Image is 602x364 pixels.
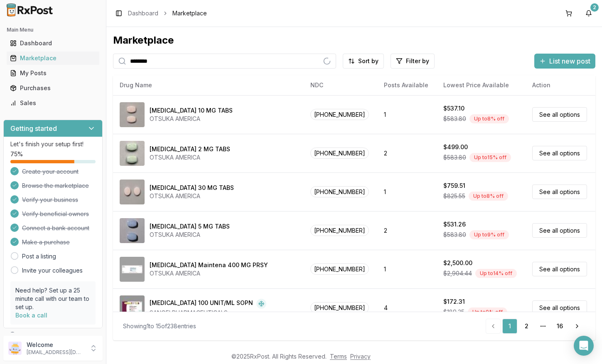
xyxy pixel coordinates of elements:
td: 1 [377,250,436,288]
a: See all options [532,262,587,276]
a: 16 [552,319,567,334]
h2: Main Menu [7,27,99,33]
span: $825.55 [443,192,465,200]
a: Dashboard [128,9,158,17]
a: Sales [7,96,99,111]
img: Abilify Maintena 400 MG PRSY [120,257,145,282]
nav: breadcrumb [128,9,207,17]
div: 2 [590,3,599,12]
div: SANOFI PHARMACEUTICALS [150,309,266,317]
span: 75 % [10,150,23,158]
div: OTSUKA AMERICA [150,192,234,200]
div: Up to 8 % off [469,114,509,123]
div: Up to 9 % off [468,307,507,317]
a: See all options [532,146,587,160]
a: See all options [532,107,587,122]
div: $531.26 [443,220,466,229]
span: Marketplace [172,9,207,17]
img: Admelog SoloStar 100 UNIT/ML SOPN [120,295,145,320]
th: Posts Available [377,75,436,95]
img: User avatar [8,342,22,355]
a: My Posts [7,66,99,81]
td: 2 [377,211,436,250]
button: Support [3,328,103,343]
button: My Posts [3,66,103,80]
button: Sales [3,96,103,110]
span: Filter by [406,57,429,65]
button: Sort by [343,54,384,69]
div: Purchases [10,84,96,92]
button: Dashboard [3,37,103,50]
th: Action [526,75,595,95]
div: [MEDICAL_DATA] 100 UNIT/ML SOPN [150,299,253,309]
a: Go to next page [569,319,585,334]
td: 1 [377,95,436,134]
div: OTSUKA AMERICA [150,115,233,123]
span: Sort by [358,57,378,65]
div: OTSUKA AMERICA [150,231,230,239]
a: Invite your colleagues [22,266,83,275]
a: Purchases [7,81,99,96]
th: Drug Name [113,75,304,95]
div: $537.10 [443,104,464,113]
a: List new post [534,58,595,66]
span: Verify your business [22,196,78,204]
a: See all options [532,184,587,199]
div: OTSUKA AMERICA [150,153,230,162]
div: Up to 9 % off [469,230,509,239]
a: Book a call [15,312,47,319]
span: Make a purchase [22,238,70,246]
span: [PHONE_NUMBER] [310,109,369,120]
div: OTSUKA AMERICA [150,269,268,278]
span: $583.80 [443,231,466,239]
div: $759.51 [443,182,465,190]
div: $2,500.00 [443,259,472,267]
h3: Getting started [10,123,57,133]
button: 2 [582,7,595,20]
div: My Posts [10,69,96,77]
a: Privacy [350,353,371,360]
th: NDC [304,75,377,95]
button: Filter by [391,54,435,69]
div: Open Intercom Messenger [574,336,594,356]
p: Welcome [27,341,84,349]
div: [MEDICAL_DATA] 5 MG TABS [150,222,230,231]
a: 2 [519,319,534,334]
div: $499.00 [443,143,468,151]
div: Dashboard [10,39,96,47]
a: See all options [532,223,587,238]
span: List new post [549,56,590,66]
span: $583.80 [443,115,466,123]
span: $583.80 [443,153,466,162]
td: 1 [377,172,436,211]
div: Up to 14 % off [475,269,517,278]
span: $189.35 [443,308,464,316]
span: Verify beneficial owners [22,210,89,218]
a: Dashboard [7,36,99,51]
a: See all options [532,300,587,315]
span: $2,904.44 [443,269,472,278]
button: List new post [534,54,595,69]
nav: pagination [486,319,585,334]
a: Marketplace [7,51,99,66]
img: Abilify 10 MG TABS [120,102,145,127]
th: Lowest Price Available [437,75,526,95]
div: Marketplace [10,54,96,62]
div: Sales [10,99,96,107]
img: Abilify 30 MG TABS [120,180,145,204]
td: 4 [377,288,436,327]
img: Abilify 5 MG TABS [120,218,145,243]
div: Up to 8 % off [469,192,508,201]
span: [PHONE_NUMBER] [310,263,369,275]
div: [MEDICAL_DATA] 10 MG TABS [150,106,233,115]
span: Create your account [22,167,79,176]
div: Up to 15 % off [469,153,511,162]
span: Browse the marketplace [22,182,89,190]
button: Purchases [3,81,103,95]
p: Need help? Set up a 25 minute call with our team to set up. [15,286,91,311]
p: Let's finish your setup first! [10,140,96,148]
div: [MEDICAL_DATA] 30 MG TABS [150,184,234,192]
img: Abilify 2 MG TABS [120,141,145,166]
span: [PHONE_NUMBER] [310,302,369,313]
button: Marketplace [3,52,103,65]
